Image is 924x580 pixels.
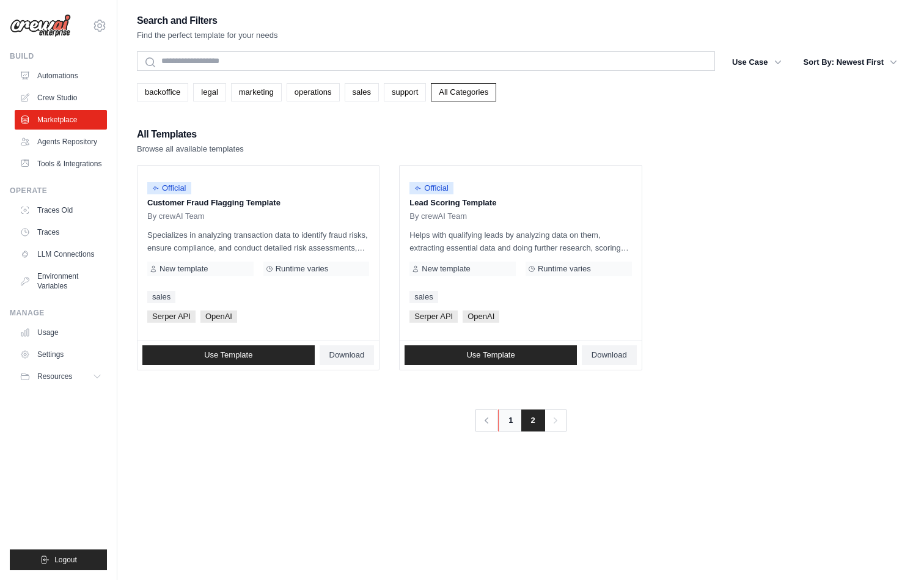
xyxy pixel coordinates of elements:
p: Customer Fraud Flagging Template [147,197,369,209]
a: support [384,83,426,101]
span: Download [592,350,627,360]
button: Sort By: Newest First [796,51,904,73]
img: Logo [10,14,71,37]
a: LLM Connections [15,244,107,264]
a: 1 [498,409,522,431]
span: Serper API [147,310,196,323]
p: Lead Scoring Template [409,197,631,209]
p: Specializes in analyzing transaction data to identify fraud risks, ensure compliance, and conduct... [147,229,369,254]
a: Use Template [142,345,315,365]
span: Serper API [409,310,458,323]
span: Logout [54,555,77,565]
span: New template [159,264,208,274]
a: Traces Old [15,200,107,220]
a: sales [409,291,438,303]
span: Download [329,350,365,360]
nav: Pagination [475,409,566,431]
span: Official [147,182,191,194]
span: By crewAI Team [409,211,467,221]
a: sales [345,83,379,101]
p: Helps with qualifying leads by analyzing data on them, extracting essential data and doing furthe... [409,229,631,254]
a: Environment Variables [15,266,107,296]
button: Logout [10,549,107,570]
h2: Search and Filters [137,12,278,29]
span: Use Template [466,350,515,360]
a: marketing [231,83,282,101]
a: Crew Studio [15,88,107,108]
a: Agents Repository [15,132,107,152]
span: OpenAI [463,310,499,323]
div: Manage [10,308,107,318]
a: Automations [15,66,107,86]
span: Use Template [204,350,252,360]
span: 2 [521,409,545,431]
span: Resources [37,372,72,381]
a: Traces [15,222,107,242]
button: Resources [15,367,107,386]
a: Download [582,345,637,365]
p: Browse all available templates [137,143,244,155]
a: Use Template [405,345,577,365]
div: Operate [10,186,107,196]
a: Marketplace [15,110,107,130]
a: Settings [15,345,107,364]
a: legal [193,83,226,101]
a: Tools & Integrations [15,154,107,174]
a: All Categories [431,83,496,101]
a: Download [320,345,375,365]
span: Official [409,182,453,194]
span: OpenAI [200,310,237,323]
div: Build [10,51,107,61]
p: Find the perfect template for your needs [137,29,278,42]
span: Runtime varies [276,264,329,274]
span: New template [422,264,470,274]
span: By crewAI Team [147,211,205,221]
a: backoffice [137,83,188,101]
h2: All Templates [137,126,244,143]
a: operations [287,83,340,101]
a: Usage [15,323,107,342]
button: Use Case [725,51,789,73]
span: Runtime varies [538,264,591,274]
a: sales [147,291,175,303]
